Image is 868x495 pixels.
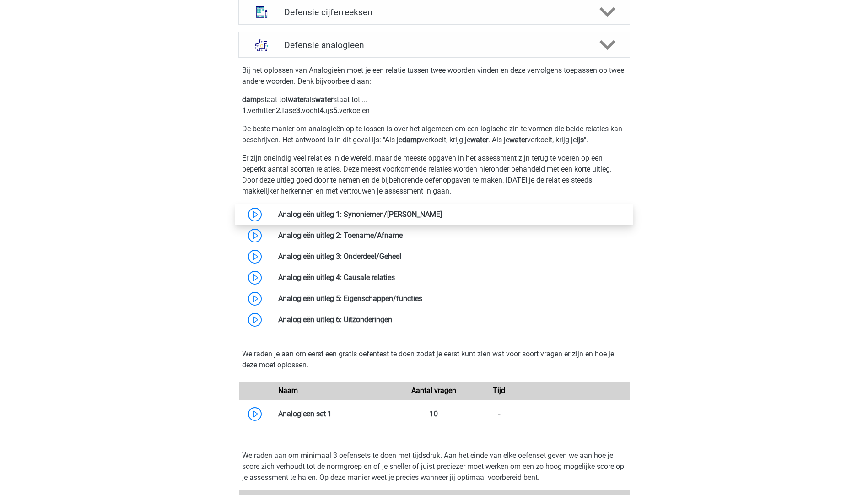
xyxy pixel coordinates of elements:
[271,230,630,241] div: Analogieën uitleg 2: Toename/Afname
[271,209,630,220] div: Analogieën uitleg 1: Synoniemen/[PERSON_NAME]
[271,385,402,396] div: Naam
[250,33,274,57] img: analogieen
[470,135,488,144] b: water
[271,314,630,325] div: Analogieën uitleg 6: Uitzonderingen
[284,40,584,50] h4: Defensie analogieen
[271,272,630,283] div: Analogieën uitleg 4: Causale relaties
[288,95,306,104] b: water
[276,106,282,115] b: 2.
[242,106,248,115] b: 1.
[509,135,527,144] b: water
[271,251,630,262] div: Analogieën uitleg 3: Onderdeel/Geheel
[401,385,466,396] div: Aantal vragen
[242,349,626,371] p: We raden je aan om eerst een gratis oefentest te doen zodat je eerst kunt zien wat voor soort vra...
[296,106,302,115] b: 3.
[271,293,630,304] div: Analogieën uitleg 5: Eigenschappen/functies
[242,153,626,197] p: Er zijn oneindig veel relaties in de wereld, maar de meeste opgaven in het assessment zijn terug ...
[242,65,626,87] p: Bij het oplossen van Analogieën moet je een relatie tussen twee woorden vinden en deze vervolgens...
[242,94,626,116] p: staat tot als staat tot ... verhitten fase vocht ijs verkoelen
[467,385,532,396] div: Tijd
[402,135,421,144] b: damp
[320,106,326,115] b: 4.
[315,95,333,104] b: water
[242,450,626,483] p: We raden aan om minimaal 3 oefensets te doen met tijdsdruk. Aan het einde van elke oefenset geven...
[333,106,339,115] b: 5.
[242,124,626,145] p: De beste manier om analogieën op te lossen is over het algemeen om een logische zin te vormen die...
[271,409,402,420] div: Analogieen set 1
[577,135,584,144] b: ijs
[242,95,261,104] b: damp
[235,32,634,58] a: analogieen Defensie analogieen
[284,7,584,17] h4: Defensie cijferreeksen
